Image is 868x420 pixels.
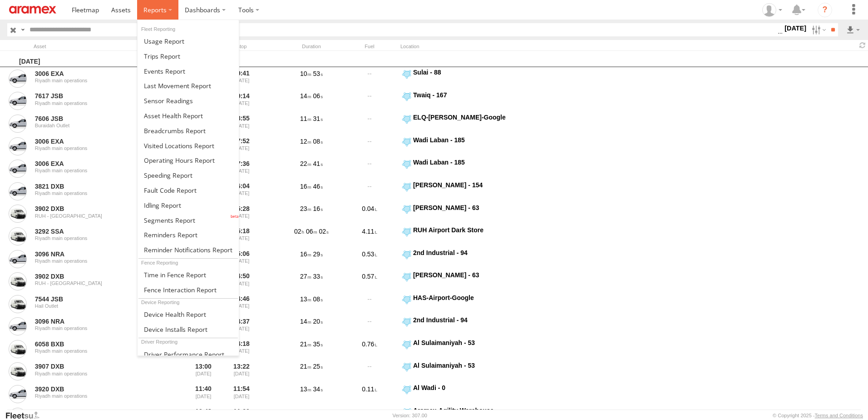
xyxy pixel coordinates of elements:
div: Wadi Laban - 185 [413,136,513,144]
img: aramex-logo.svg [9,6,56,14]
div: Hail Outlet [35,303,159,309]
span: 33 [313,273,323,280]
span: 13 [300,385,311,393]
div: 17:36 [DATE] [224,158,259,179]
div: Twaiq - 167 [413,91,513,99]
div: Riyadh main operations [35,100,159,106]
div: 15:06 [DATE] [224,249,259,270]
div: 11:54 [DATE] [224,384,259,405]
label: Click to View Event Location [400,136,514,157]
div: Riyadh main operations [35,78,159,83]
a: 3006 EXA [35,408,159,416]
a: 3292 SSA [35,227,159,235]
div: Buraidah Outlet [35,123,159,128]
div: 4.11 [342,226,397,247]
label: Click to View Event Location [400,271,514,292]
div: Riyadh main operations [35,393,159,399]
span: 34 [313,385,323,393]
a: Device Health Report [138,307,239,322]
div: Wadi Laban - 185 [413,158,513,166]
div: © Copyright 2025 - [773,413,863,418]
a: Usage Report [138,34,239,49]
div: 0.57 [342,271,397,292]
div: RUH - [GEOGRAPHIC_DATA] [35,213,159,219]
a: Sensor Readings [138,93,239,108]
label: Click to View Event Location [400,204,514,225]
a: 7544 JSB [35,295,159,303]
label: Click to View Event Location [400,91,514,112]
div: 14:46 [DATE] [224,294,259,315]
a: Service Reminder Notifications Report [138,242,239,257]
span: 08 [313,138,323,145]
a: Device Installs Report [138,322,239,337]
label: Click to View Event Location [400,158,514,179]
label: Click to View Event Location [400,316,514,337]
span: 16 [300,183,311,190]
div: 0.76 [342,339,397,360]
div: 0.11 [342,384,397,405]
a: 3006 EXA [35,160,159,168]
div: Riyadh main operations [35,348,159,354]
div: Entered prior to selected date range [186,384,221,405]
a: 7606 JSB [35,115,159,123]
span: 13 [300,295,311,303]
div: 0.04 [342,204,397,225]
span: 16 [313,205,323,212]
a: 3907 DXB [35,362,159,370]
div: [PERSON_NAME] - 63 [413,271,513,279]
span: 41 [313,160,323,167]
span: 35 [313,340,323,348]
a: 3902 DXB [35,205,159,213]
div: Al Sulaimaniyah - 53 [413,361,513,370]
span: 02 [319,228,329,235]
label: Search Query [19,23,26,36]
a: Visit our Website [5,411,47,420]
span: 12 [300,138,311,145]
div: Entered prior to selected date range [186,361,221,382]
div: Riyadh main operations [35,325,159,331]
a: 3096 NRA [35,317,159,325]
a: Trips Report [138,49,239,64]
label: Click to View Event Location [400,226,514,247]
label: Click to View Event Location [400,384,514,405]
div: ELQ-[PERSON_NAME]-Google [413,113,513,121]
span: 11 [300,115,311,122]
span: 06 [306,228,317,235]
span: 21 [300,363,311,370]
a: 3096 NRA [35,250,159,258]
div: Al Wadi - 0 [413,384,513,392]
label: Click to View Event Location [400,294,514,315]
div: 19:14 [DATE] [224,91,259,112]
label: Click to View Event Location [400,361,514,382]
a: Reminders Report [138,228,239,243]
div: 14:37 [DATE] [224,316,259,337]
div: RUH - [GEOGRAPHIC_DATA] [35,280,159,286]
a: 3821 DXB [35,182,159,190]
label: [DATE] [783,23,808,33]
span: 25 [313,363,323,370]
div: [PERSON_NAME] - 63 [413,204,513,212]
span: 21 [300,340,311,348]
a: 7617 JSB [35,92,159,100]
div: 15:18 [DATE] [224,226,259,247]
div: 13:22 [DATE] [224,361,259,382]
span: 16 [300,250,311,258]
div: 14:18 [DATE] [224,339,259,360]
a: Fence Interaction Report [138,282,239,297]
span: 06 [313,92,323,100]
div: Riyadh main operations [35,235,159,241]
div: [PERSON_NAME] - 154 [413,181,513,189]
label: Export results as... [845,23,861,36]
a: 6058 BXB [35,340,159,348]
div: 17:52 [DATE] [224,136,259,157]
div: Sulai - 88 [413,68,513,76]
span: 23 [313,408,323,415]
span: 08 [313,295,323,303]
label: Search Filter Options [808,23,828,36]
div: 15:28 [DATE] [224,204,259,225]
div: 0.53 [342,249,397,270]
a: Asset Health Report [138,108,239,123]
span: 10 [300,70,311,77]
div: Al Sulaimaniyah - 53 [413,339,513,347]
a: Last Movement Report [138,78,239,93]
